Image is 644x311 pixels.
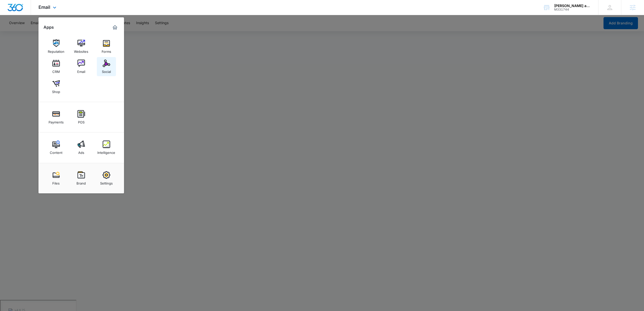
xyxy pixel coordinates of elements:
a: Brand [72,169,91,188]
a: Content [47,138,66,157]
div: Brand [76,179,86,185]
a: CRM [47,57,66,76]
img: tab_domain_overview_orange.svg [14,29,18,33]
a: Social [97,57,116,76]
span: Email [38,5,50,10]
div: Intelligence [97,148,115,155]
div: Shop [52,87,60,94]
div: Email [77,67,85,74]
a: Websites [72,37,91,56]
div: Content [50,148,62,155]
a: Email [72,57,91,76]
div: v 4.0.25 [14,8,25,12]
div: Ads [78,148,84,155]
div: CRM [52,67,60,74]
div: Domain Overview [19,30,45,33]
div: account name [554,4,591,8]
div: Domain: [DOMAIN_NAME] [13,13,55,17]
a: Reputation [47,37,66,56]
h2: Apps [44,25,54,30]
div: account id [554,8,591,11]
div: Payments [49,118,64,124]
div: Social [102,67,111,74]
a: Shop [47,77,66,96]
div: Settings [100,179,113,185]
div: Files [52,179,60,185]
img: tab_keywords_by_traffic_grey.svg [50,29,54,33]
div: Reputation [48,47,64,54]
img: website_grey.svg [8,13,12,17]
a: Files [47,169,66,188]
a: Marketing 360® Dashboard [111,23,119,31]
a: Settings [97,169,116,188]
a: POS [72,108,91,127]
div: Websites [74,47,88,54]
a: Payments [47,108,66,127]
a: Forms [97,37,116,56]
div: Keywords by Traffic [56,30,85,33]
div: Forms [102,47,111,54]
a: Intelligence [97,138,116,157]
a: Ads [72,138,91,157]
div: POS [78,118,85,124]
img: logo_orange.svg [8,8,12,12]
